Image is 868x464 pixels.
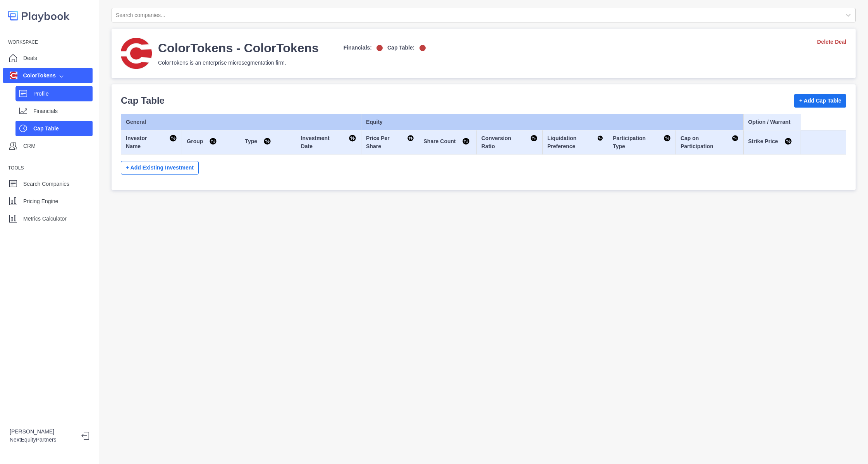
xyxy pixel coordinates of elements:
img: Sort [263,137,271,145]
div: General [126,118,356,126]
img: off-logo [376,45,383,51]
p: Cap Table [33,125,93,133]
div: ColorTokens [10,72,56,80]
div: Equity [366,118,738,126]
img: Sort [784,137,792,145]
div: Price Per Share [366,134,414,151]
div: Investment Date [301,134,356,151]
img: Sort [530,134,538,142]
img: Sort [732,134,738,142]
img: Sort [663,134,671,142]
div: Share Count [424,137,472,147]
img: off-logo [419,45,426,51]
p: Pricing Engine [23,197,58,205]
img: Sort [349,134,356,142]
div: Option / Warrant [748,118,796,126]
p: Financials [33,107,93,115]
div: Participation Type [613,134,671,151]
p: NextEquityPartners [10,436,75,444]
button: + Add Cap Table [794,94,846,108]
img: Sort [597,134,603,142]
img: logo-colored [8,8,70,24]
p: Metrics Calculator [23,215,67,223]
div: Group [187,137,235,147]
p: Cap Table [121,94,165,108]
p: Search Companies [23,180,69,188]
p: CRM [23,142,36,150]
div: Type [245,137,291,147]
div: Liquidation Preference [547,134,603,151]
p: Cap Table: [387,44,415,52]
img: Sort [462,137,470,145]
div: Strike Price [748,137,796,147]
p: Financials: [344,44,372,52]
img: Sort [407,134,414,142]
div: Cap on Participation [681,134,739,151]
h3: ColorTokens - ColorTokens [158,40,319,56]
p: Deals [23,54,37,62]
div: Conversion Ratio [481,134,538,151]
img: company-logo [121,38,152,69]
img: Sort [169,134,177,142]
img: Sort [209,137,217,145]
img: company image [10,72,17,79]
p: Profile [33,90,93,98]
p: [PERSON_NAME] [10,428,75,436]
a: Delete Deal [817,38,846,46]
button: + Add Existing Investment [121,161,199,175]
p: ColorTokens is an enterprise microsegmentation firm. [158,59,426,67]
div: Investor Name [126,134,177,151]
